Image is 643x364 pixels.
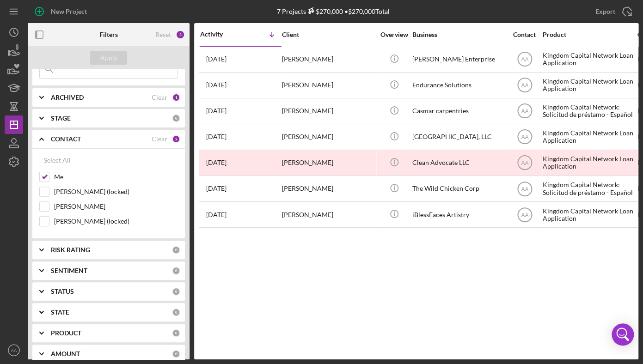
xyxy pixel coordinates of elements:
[200,30,241,38] div: Activity
[206,107,227,115] time: 2025-06-25 20:25
[172,93,180,102] div: 1
[521,108,528,115] text: AA
[54,217,178,226] label: [PERSON_NAME] (locked)
[100,51,117,65] div: Apply
[521,134,528,140] text: AA
[172,246,180,254] div: 0
[206,133,227,140] time: 2025-06-25 18:51
[172,308,180,316] div: 0
[543,47,635,72] div: Kingdom Capital Network Loan Application
[51,135,81,143] b: CONTACT
[306,7,343,15] div: $270,000
[155,31,171,38] div: Reset
[412,151,505,175] div: Clean Advocate LLC
[206,81,227,89] time: 2025-06-26 20:07
[521,212,528,218] text: AA
[543,151,635,175] div: Kingdom Capital Network Loan Application
[51,309,69,316] b: STATE
[51,94,84,101] b: ARCHIVED
[39,151,75,170] button: Select All
[172,329,180,337] div: 0
[412,176,505,201] div: The Wild Chicken Corp
[54,172,178,182] label: Me
[28,2,96,21] button: New Project
[276,7,389,15] div: 7 Projects • $270,000 Total
[282,99,374,123] div: [PERSON_NAME]
[172,114,180,122] div: 0
[595,2,615,21] div: Export
[412,31,505,38] div: Business
[99,31,118,38] b: Filters
[282,47,374,72] div: [PERSON_NAME]
[521,186,528,192] text: AA
[51,267,87,274] b: SENTIMENT
[282,202,374,227] div: [PERSON_NAME]
[543,99,635,123] div: Kingdom Capital Network: Solicitud de préstamo - Español
[507,31,542,38] div: Contact
[51,246,90,254] b: RISK RATING
[5,341,23,359] button: AA
[11,348,17,353] text: AA
[543,73,635,97] div: Kingdom Capital Network Loan Application
[282,151,374,175] div: [PERSON_NAME]
[412,73,505,97] div: Endurance Solutions
[172,350,180,358] div: 0
[282,176,374,201] div: [PERSON_NAME]
[282,31,374,38] div: Client
[51,115,71,122] b: STAGE
[586,2,638,21] button: Export
[152,135,167,143] div: Clear
[51,329,81,337] b: PRODUCT
[172,135,180,143] div: 2
[543,125,635,149] div: Kingdom Capital Network Loan Application
[54,202,178,211] label: [PERSON_NAME]
[543,202,635,227] div: Kingdom Capital Network Loan Application
[44,151,71,170] div: Select All
[172,287,180,296] div: 0
[521,160,528,166] text: AA
[412,99,505,123] div: Casmar carpentries
[412,202,505,227] div: iBlessFaces Artistry
[282,73,374,97] div: [PERSON_NAME]
[54,187,178,196] label: [PERSON_NAME] (locked)
[172,267,180,275] div: 0
[282,125,374,149] div: [PERSON_NAME]
[521,82,528,89] text: AA
[51,350,80,358] b: AMOUNT
[206,55,227,63] time: 2025-07-02 17:37
[543,31,635,38] div: Product
[521,56,528,63] text: AA
[543,176,635,201] div: Kingdom Capital Network: Solicitud de préstamo - Español
[152,94,167,101] div: Clear
[206,211,227,218] time: 2025-05-20 18:02
[412,125,505,149] div: [GEOGRAPHIC_DATA], LLC
[377,31,411,38] div: Overview
[412,47,505,72] div: [PERSON_NAME] Enterprise
[206,159,227,166] time: 2025-06-19 15:38
[612,323,634,346] div: Open Intercom Messenger
[206,185,227,192] time: 2025-06-18 15:32
[90,51,127,65] button: Apply
[176,30,185,39] div: 3
[51,288,74,295] b: STATUS
[51,2,87,21] div: New Project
